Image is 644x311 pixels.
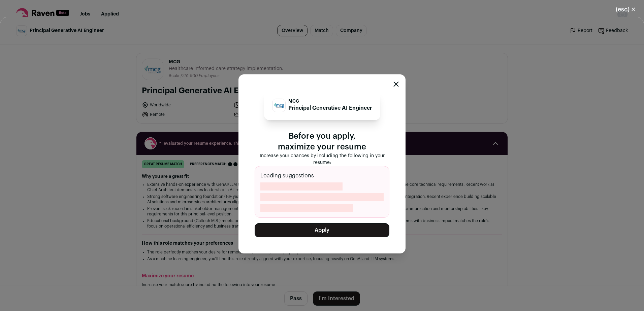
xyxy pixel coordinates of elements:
p: Principal Generative AI Engineer [288,104,372,112]
button: Apply [255,223,389,237]
button: Close modal [393,81,399,87]
p: MCG [288,99,372,104]
p: Before you apply, maximize your resume [255,131,389,152]
p: Increase your chances by including the following in your resume: [255,152,389,166]
button: Close modal [608,2,644,17]
div: Loading suggestions [255,166,389,218]
img: cebf04bb89d9136f57bb48ee0b704a0a630b4ba5e6a49d91eec5dbe4b7d8f32e.jpg [272,99,285,112]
